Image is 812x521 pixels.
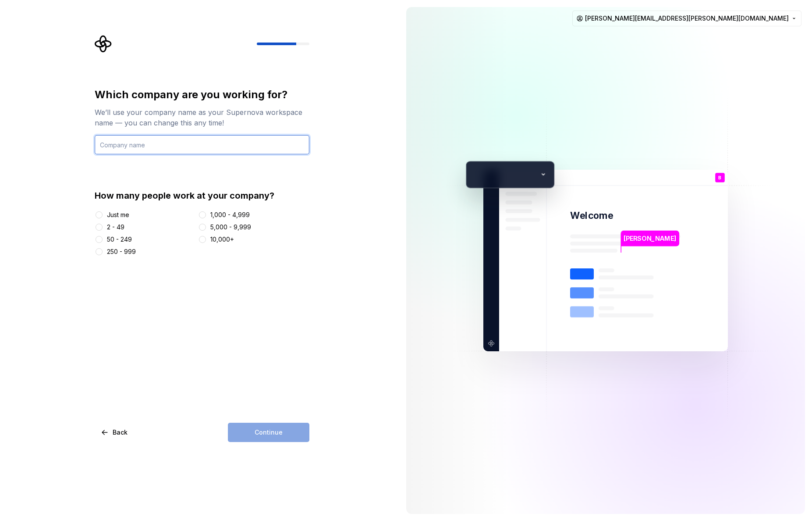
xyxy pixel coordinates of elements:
[95,35,112,53] svg: Supernova Logo
[624,234,676,243] p: [PERSON_NAME]
[107,211,129,219] div: Just me
[95,189,309,202] div: How many people work at your company?
[210,235,234,244] div: 10,000+
[107,223,124,232] div: 2 - 49
[718,175,721,180] p: B
[95,107,309,128] div: We’ll use your company name as your Supernova workspace name — you can change this any time!
[107,235,132,244] div: 50 - 249
[585,14,789,23] span: [PERSON_NAME][EMAIL_ADDRESS][PERSON_NAME][DOMAIN_NAME]
[210,223,251,232] div: 5,000 - 9,999
[210,211,250,219] div: 1,000 - 4,999
[570,209,613,222] p: Welcome
[107,247,136,256] div: 250 - 999
[572,11,801,26] button: [PERSON_NAME][EMAIL_ADDRESS][PERSON_NAME][DOMAIN_NAME]
[95,423,135,442] button: Back
[95,88,309,102] div: Which company are you working for?
[95,135,309,154] input: Company name
[113,428,128,437] span: Back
